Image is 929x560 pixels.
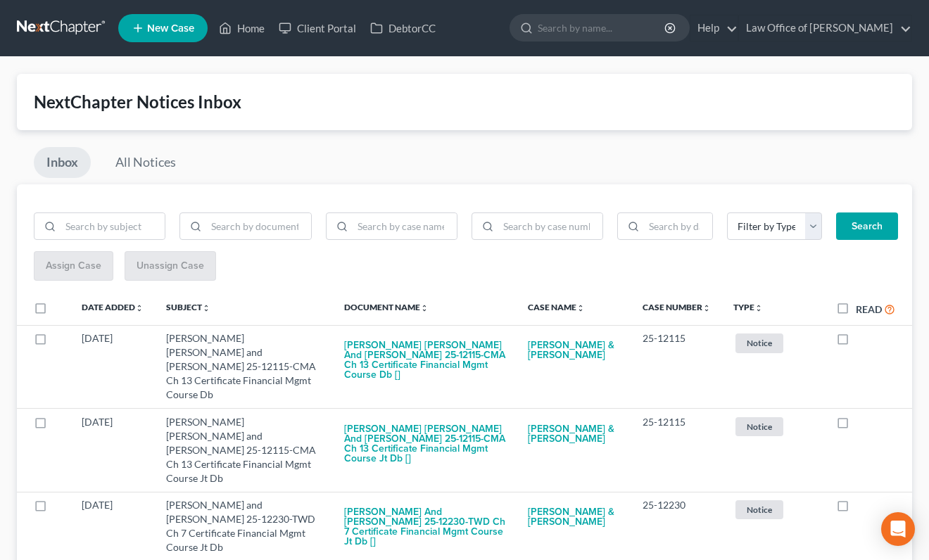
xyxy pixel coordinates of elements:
[733,331,814,355] a: Notice
[733,415,814,438] a: Notice
[644,213,712,240] input: Search by date
[735,417,783,436] span: Notice
[202,304,210,312] i: unfold_more
[836,212,898,241] button: Search
[135,304,144,312] i: unfold_more
[631,325,722,408] td: 25-12115
[344,302,429,312] a: Document Nameunfold_more
[733,302,763,312] a: Typeunfold_more
[82,302,144,312] a: Date Addedunfold_more
[643,302,711,312] a: Case Numberunfold_more
[735,333,783,352] span: Notice
[528,498,620,536] a: [PERSON_NAME] & [PERSON_NAME]
[70,325,155,408] td: [DATE]
[34,91,895,113] div: NextChapter Notices Inbox
[212,15,272,41] a: Home
[735,500,783,519] span: Notice
[754,304,763,312] i: unfold_more
[690,15,738,41] a: Help
[206,213,310,240] input: Search by document name
[34,147,91,178] a: Inbox
[61,213,165,240] input: Search by subject
[856,302,882,317] label: Read
[498,213,602,240] input: Search by case number
[733,498,814,521] a: Notice
[576,304,585,312] i: unfold_more
[272,15,363,41] a: Client Portal
[631,409,722,492] td: 25-12115
[166,302,210,312] a: Subjectunfold_more
[344,331,506,389] button: [PERSON_NAME] [PERSON_NAME] and [PERSON_NAME] 25-12115-CMA Ch 13 Certificate Financial Mgmt Cours...
[528,415,620,453] a: [PERSON_NAME] & [PERSON_NAME]
[739,15,911,41] a: Law Office of [PERSON_NAME]
[420,304,429,312] i: unfold_more
[528,331,620,369] a: [PERSON_NAME] & [PERSON_NAME]
[538,15,666,41] input: Search by name...
[70,409,155,492] td: [DATE]
[528,302,585,312] a: Case Nameunfold_more
[353,213,457,240] input: Search by case name
[881,512,915,546] div: Open Intercom Messenger
[147,23,194,34] span: New Case
[344,498,506,556] button: [PERSON_NAME] and [PERSON_NAME] 25-12230-TWD Ch 7 Certificate Financial Mgmt Course Jt Db []
[103,147,189,178] a: All Notices
[363,15,443,41] a: DebtorCC
[155,409,333,492] td: [PERSON_NAME] [PERSON_NAME] and [PERSON_NAME] 25-12115-CMA Ch 13 Certificate Financial Mgmt Cours...
[155,325,333,408] td: [PERSON_NAME] [PERSON_NAME] and [PERSON_NAME] 25-12115-CMA Ch 13 Certificate Financial Mgmt Cours...
[702,304,711,312] i: unfold_more
[344,415,506,473] button: [PERSON_NAME] [PERSON_NAME] and [PERSON_NAME] 25-12115-CMA Ch 13 Certificate Financial Mgmt Cours...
